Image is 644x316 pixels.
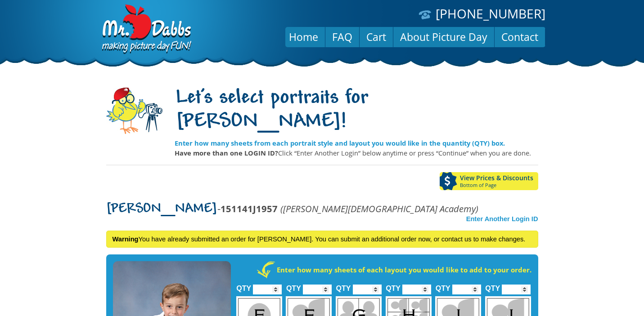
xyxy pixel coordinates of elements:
label: QTY [236,275,251,297]
a: Home [282,26,325,48]
strong: Have more than one LOGIN ID? [175,148,278,157]
label: QTY [336,275,351,297]
img: Dabbs Company [99,4,193,55]
p: - [106,204,478,214]
label: QTY [386,275,401,297]
span: Bottom of Page [460,182,538,188]
h1: Let's select portraits for [PERSON_NAME]! [175,87,538,134]
a: Contact [495,26,545,48]
a: FAQ [325,26,359,48]
img: camera-mascot [106,88,162,134]
label: QTY [436,275,450,297]
span: [PERSON_NAME] [106,202,217,216]
em: ([PERSON_NAME][DEMOGRAPHIC_DATA] Academy) [280,202,478,215]
label: QTY [286,275,301,297]
strong: Warning [113,236,139,243]
label: QTY [485,275,500,297]
a: [PHONE_NUMBER] [436,5,545,22]
strong: 151141J1957 [221,202,278,215]
a: About Picture Day [393,26,494,48]
p: Click “Enter Another Login” below anytime or press “Continue” when you are done. [175,148,538,158]
div: You have already submitted an order for [PERSON_NAME]. You can submit an additional order now, or... [106,231,538,248]
strong: Enter how many sheets from each portrait style and layout you would like in the quantity (QTY) box. [175,138,505,147]
a: Cart [360,26,393,48]
a: View Prices & DiscountsBottom of Page [440,172,538,190]
a: Enter Another Login ID [466,215,538,223]
strong: Enter how many sheets of each layout you would like to add to your order. [277,265,531,274]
